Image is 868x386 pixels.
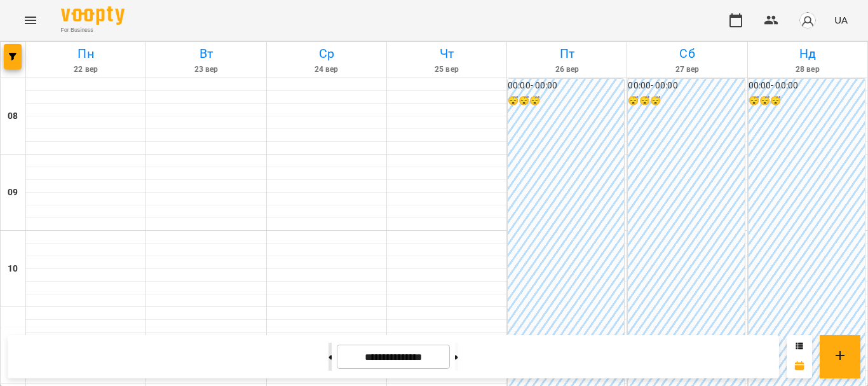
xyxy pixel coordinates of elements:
[509,64,625,76] h6: 26 вер
[799,11,817,29] img: avatar_s.png
[389,44,505,64] h6: Чт
[749,79,865,93] h6: 00:00 - 00:00
[148,44,264,64] h6: Вт
[61,26,125,34] span: For Business
[750,64,865,76] h6: 28 вер
[628,79,744,93] h6: 00:00 - 00:00
[8,109,18,123] h6: 08
[269,64,384,76] h6: 24 вер
[509,44,625,64] h6: Пт
[829,8,853,32] button: UA
[28,64,144,76] h6: 22 вер
[749,94,865,108] h6: 😴😴😴
[389,64,505,76] h6: 25 вер
[628,94,744,108] h6: 😴😴😴
[8,186,18,200] h6: 09
[508,94,624,108] h6: 😴😴😴
[61,6,125,25] img: Voopty Logo
[148,64,264,76] h6: 23 вер
[269,44,384,64] h6: Ср
[834,13,848,27] span: UA
[15,5,46,36] button: Menu
[629,44,745,64] h6: Сб
[8,262,18,276] h6: 10
[750,44,865,64] h6: Нд
[28,44,144,64] h6: Пн
[508,79,624,93] h6: 00:00 - 00:00
[629,64,745,76] h6: 27 вер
